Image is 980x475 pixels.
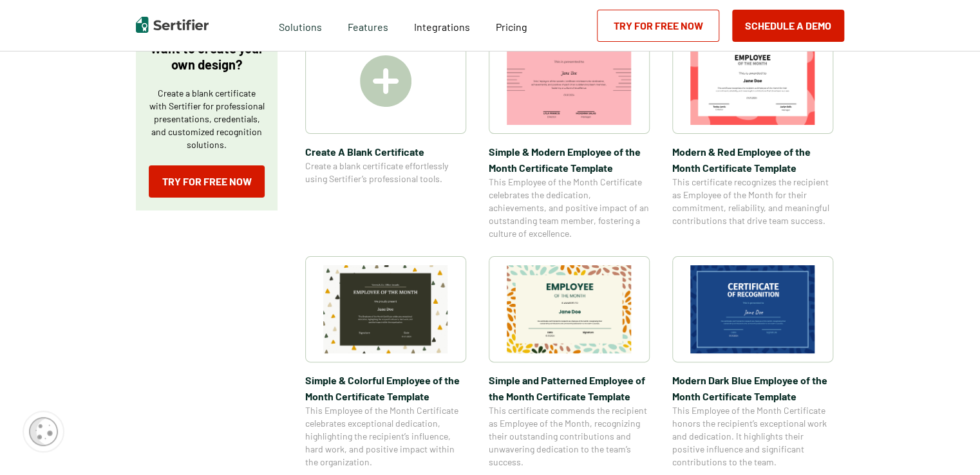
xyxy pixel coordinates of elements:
[732,10,844,42] button: Schedule a Demo
[305,144,466,160] span: Create A Blank Certificate
[672,404,833,469] span: This Employee of the Month Certificate honors the recipient’s exceptional work and dedication. It...
[29,417,58,446] img: Cookie Popup Icon
[672,372,833,404] span: Modern Dark Blue Employee of the Month Certificate Template
[507,265,632,353] img: Simple and Patterned Employee of the Month Certificate Template
[360,55,411,107] img: Create A Blank Certificate
[305,256,466,469] a: Simple & Colorful Employee of the Month Certificate TemplateSimple & Colorful Employee of the Mon...
[672,176,833,227] span: This certificate recognizes the recipient as Employee of the Month for their commitment, reliabil...
[305,404,466,469] span: This Employee of the Month Certificate celebrates exceptional dedication, highlighting the recipi...
[136,17,209,33] img: Sertifier | Digital Credentialing Platform
[305,372,466,404] span: Simple & Colorful Employee of the Month Certificate Template
[414,17,470,33] a: Integrations
[672,28,833,240] a: Modern & Red Employee of the Month Certificate TemplateModern & Red Employee of the Month Certifi...
[149,87,265,151] p: Create a blank certificate with Sertifier for professional presentations, credentials, and custom...
[414,21,470,33] span: Integrations
[916,413,980,475] iframe: Chat Widget
[323,265,448,353] img: Simple & Colorful Employee of the Month Certificate Template
[489,28,650,240] a: Simple & Modern Employee of the Month Certificate TemplateSimple & Modern Employee of the Month C...
[597,10,719,42] a: Try for Free Now
[149,41,265,73] p: Want to create your own design?
[489,144,650,176] span: Simple & Modern Employee of the Month Certificate Template
[489,176,650,240] span: This Employee of the Month Certificate celebrates the dedication, achievements, and positive impa...
[149,165,265,198] a: Try for Free Now
[690,265,815,353] img: Modern Dark Blue Employee of the Month Certificate Template
[690,37,815,125] img: Modern & Red Employee of the Month Certificate Template
[348,17,388,33] span: Features
[489,404,650,469] span: This certificate commends the recipient as Employee of the Month, recognizing their outstanding c...
[507,37,632,125] img: Simple & Modern Employee of the Month Certificate Template
[489,372,650,404] span: Simple and Patterned Employee of the Month Certificate Template
[496,17,527,33] a: Pricing
[496,21,527,33] span: Pricing
[672,144,833,176] span: Modern & Red Employee of the Month Certificate Template
[489,256,650,469] a: Simple and Patterned Employee of the Month Certificate TemplateSimple and Patterned Employee of t...
[305,160,466,185] span: Create a blank certificate effortlessly using Sertifier’s professional tools.
[279,17,322,33] span: Solutions
[672,256,833,469] a: Modern Dark Blue Employee of the Month Certificate TemplateModern Dark Blue Employee of the Month...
